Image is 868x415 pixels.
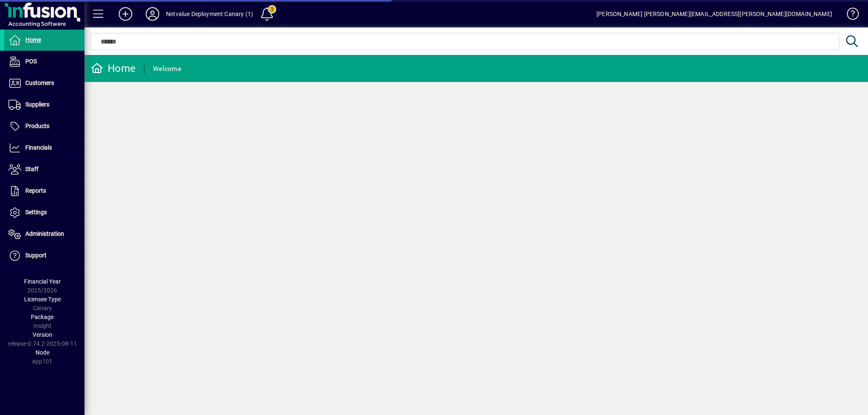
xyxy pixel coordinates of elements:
a: Suppliers [4,94,84,115]
div: Home [91,62,136,75]
span: Financials [25,144,52,151]
span: Administration [25,230,64,237]
button: Profile [139,6,166,22]
span: Home [25,36,41,43]
span: Staff [25,166,38,172]
a: Customers [4,73,84,94]
span: Reports [25,187,46,194]
div: Netvalue Deployment Canary (1) [166,7,253,21]
span: Package [31,314,54,320]
a: Administration [4,224,84,245]
a: Staff [4,159,84,180]
span: Support [25,252,46,259]
span: Settings [25,209,47,216]
span: Financial Year [24,278,61,285]
div: [PERSON_NAME] [PERSON_NAME][EMAIL_ADDRESS][PERSON_NAME][DOMAIN_NAME] [596,7,832,21]
span: Licensee Type [24,296,61,303]
a: Reports [4,180,84,202]
span: Customers [25,79,54,86]
a: Support [4,245,84,266]
a: Settings [4,202,84,223]
span: Version [33,331,52,338]
button: Add [112,6,139,22]
a: Products [4,116,84,137]
span: Node [35,349,49,356]
a: POS [4,51,84,72]
a: Financials [4,137,84,158]
span: POS [25,58,37,65]
a: Knowledge Base [841,2,857,29]
span: Suppliers [25,101,49,108]
div: Welcome [153,62,181,76]
span: Products [25,123,49,129]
